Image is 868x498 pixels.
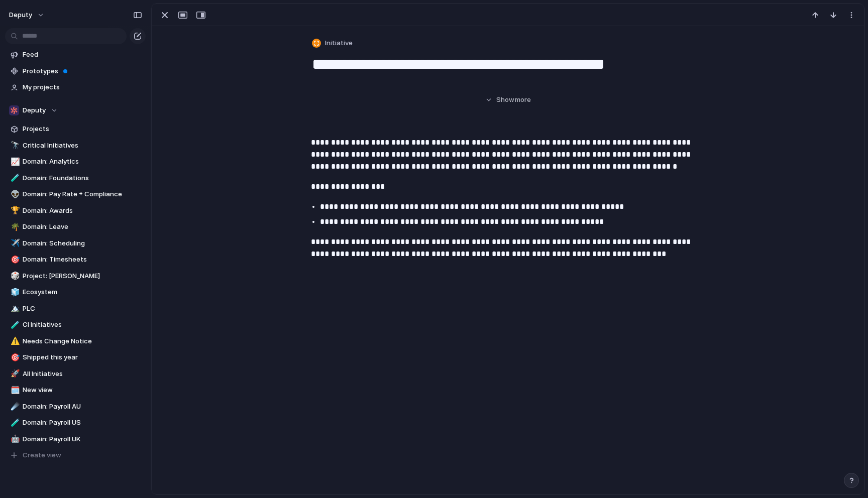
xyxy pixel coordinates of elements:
button: deputy [5,7,50,23]
div: 🏆 [11,205,18,216]
span: New view [23,385,142,395]
span: Domain: Timesheets [23,255,142,265]
span: Domain: Awards [23,206,142,216]
span: Domain: Payroll UK [23,434,142,444]
a: 🗓️New view [5,383,146,398]
span: Domain: Scheduling [23,238,142,248]
button: 📈 [9,157,19,167]
span: Shipped this year [23,352,142,362]
div: 🧊 [11,287,18,298]
button: 🤖 [9,434,19,444]
span: All Initiatives [23,369,142,379]
span: Needs Change Notice [23,336,142,346]
div: 🎯 [11,352,18,363]
button: 🗓️ [9,385,19,395]
div: 👽 [11,189,18,200]
button: ☄️ [9,402,19,412]
span: PLC [23,304,142,314]
span: more [515,95,531,105]
span: Domain: Analytics [23,157,142,167]
span: Domain: Pay Rate + Compliance [23,189,142,199]
a: 🧪CI Initiatives [5,317,146,332]
button: 🧪 [9,320,19,330]
button: 🧪 [9,418,19,428]
span: Feed [23,50,142,60]
button: ⚠️ [9,336,19,346]
button: 🧪 [9,173,19,183]
a: 🔭Critical Initiatives [5,138,146,153]
div: 🎯Shipped this year [5,350,146,365]
div: 🤖 [11,433,18,445]
a: 🚀All Initiatives [5,366,146,382]
button: 🏔️ [9,304,19,314]
button: 🚀 [9,369,19,379]
a: 🌴Domain: Leave [5,219,146,234]
span: Critical Initiatives [23,141,142,151]
div: 🎯 [11,254,18,266]
span: Show [496,95,514,105]
span: CI Initiatives [23,320,142,330]
a: 🧊Ecosystem [5,285,146,300]
a: My projects [5,80,146,95]
button: Showmore [311,91,705,109]
button: 🌴 [9,222,19,232]
span: deputy [9,10,32,20]
a: 🏆Domain: Awards [5,203,146,218]
a: 🧪Domain: Foundations [5,171,146,186]
span: Project: [PERSON_NAME] [23,271,142,281]
a: Prototypes [5,64,146,79]
a: ⚠️Needs Change Notice [5,334,146,349]
a: 🎲Project: [PERSON_NAME] [5,269,146,284]
a: 🎯Domain: Timesheets [5,252,146,267]
span: Prototypes [23,66,142,76]
div: 🗓️ [11,385,18,396]
span: Ecosystem [23,287,142,297]
span: Domain: Foundations [23,173,142,183]
div: ⚠️ [11,335,18,347]
div: 🌴 [11,221,18,233]
a: 👽Domain: Pay Rate + Compliance [5,187,146,202]
div: 🎲 [11,270,18,282]
div: 🏔️ [11,303,18,314]
a: 🏔️PLC [5,301,146,316]
button: 🔭 [9,141,19,151]
span: Create view [23,450,61,460]
div: 🚀 [11,368,18,380]
div: ✈️ [11,237,18,249]
button: Create view [5,448,146,463]
div: 🧪 [11,172,18,184]
a: Feed [5,47,146,62]
button: 🏆 [9,206,19,216]
div: 📈 [11,156,18,168]
a: 🤖Domain: Payroll UK [5,432,146,447]
span: Domain: Payroll AU [23,402,142,412]
button: Deputy [5,103,146,118]
div: 🧪 [11,319,18,331]
button: 🎲 [9,271,19,281]
a: ✈️Domain: Scheduling [5,236,146,251]
span: My projects [23,82,142,92]
span: Deputy [23,105,46,115]
span: Domain: Leave [23,222,142,232]
a: 📈Domain: Analytics [5,154,146,169]
div: 🔭 [11,140,18,151]
button: 🧊 [9,287,19,297]
span: Projects [23,124,142,134]
div: 🧪Domain: Payroll US [5,415,146,430]
a: Projects [5,121,146,137]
